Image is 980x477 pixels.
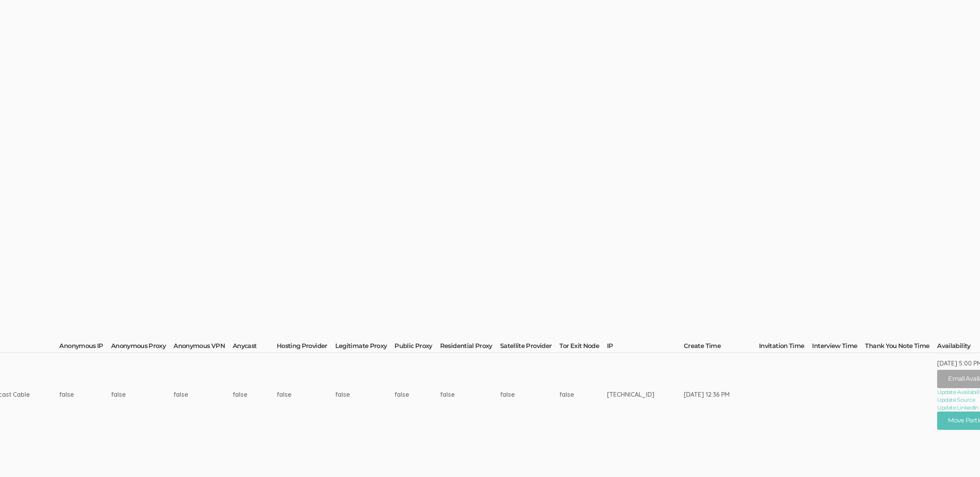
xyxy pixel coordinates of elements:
th: Interview Time [812,342,865,353]
th: Hosting Provider [277,342,335,353]
td: false [173,353,233,436]
th: Residential Proxy [440,342,500,353]
td: false [111,353,173,436]
th: Invitation Time [759,342,812,353]
td: false [559,353,607,436]
th: Anycast [233,342,277,353]
th: Anonymous Proxy [111,342,173,353]
td: false [335,353,395,436]
td: false [233,353,277,436]
th: Thank You Note Time [865,342,937,353]
th: Anonymous IP [59,342,111,353]
th: Create Time [684,342,759,353]
td: [TECHNICAL_ID] [607,353,684,436]
td: false [440,353,500,436]
td: false [277,353,335,436]
td: false [500,353,559,436]
th: Public Proxy [394,342,440,353]
th: Anonymous VPN [173,342,233,353]
th: IP [607,342,684,353]
th: Tor Exit Node [559,342,607,353]
td: false [394,353,440,436]
iframe: Chat Widget [941,440,980,477]
th: Legitimate Proxy [335,342,395,353]
th: Satellite Provider [500,342,559,353]
td: false [59,353,111,436]
div: [DATE] 12:36 PM [684,390,730,399]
